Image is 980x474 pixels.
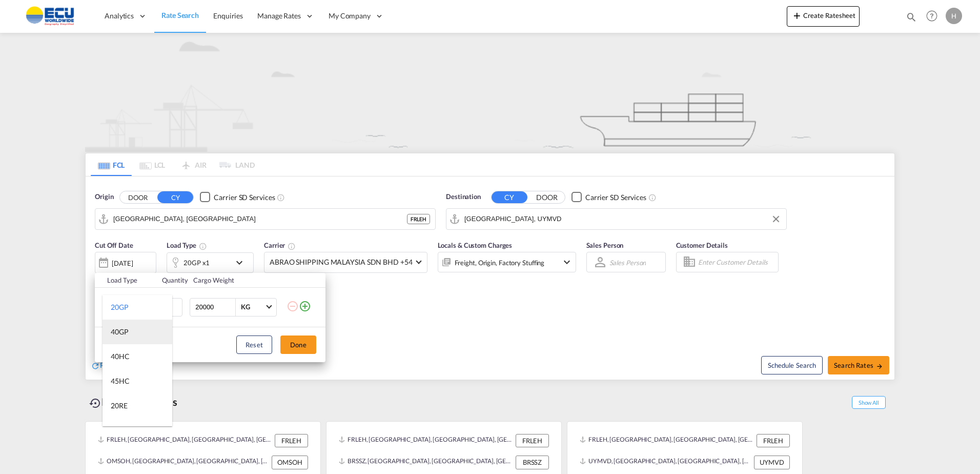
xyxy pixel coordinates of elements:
[111,327,129,337] div: 40GP
[111,302,129,312] div: 20GP
[111,425,128,436] div: 40RE
[111,351,130,362] div: 40HC
[111,401,128,411] div: 20RE
[111,376,130,386] div: 45HC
